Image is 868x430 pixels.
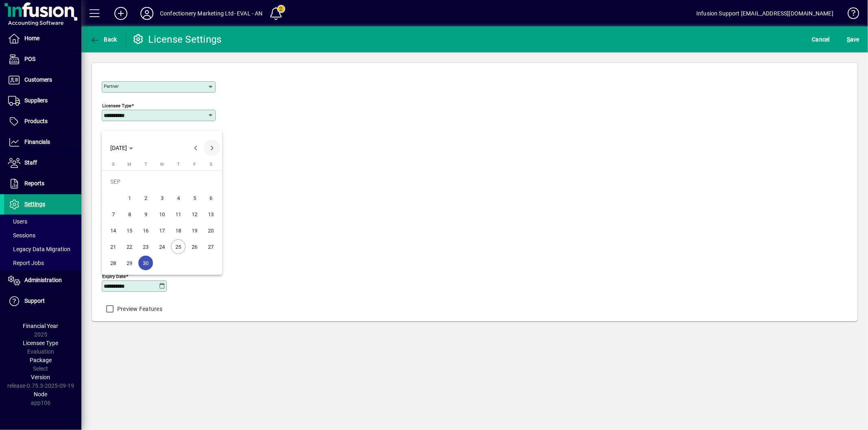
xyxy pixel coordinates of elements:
[155,223,169,238] span: 17
[107,141,136,155] button: Choose month and year
[210,162,212,167] span: S
[155,239,169,254] span: 24
[138,222,154,239] button: Tue Sep 16 2025
[170,206,186,222] button: Thu Sep 11 2025
[155,207,169,222] span: 10
[193,162,196,167] span: F
[105,206,121,222] button: Sun Sep 07 2025
[122,256,137,270] span: 29
[154,206,170,222] button: Wed Sep 10 2025
[106,239,120,254] span: 21
[106,223,120,238] span: 14
[122,223,137,238] span: 15
[127,162,131,167] span: M
[138,206,154,222] button: Tue Sep 09 2025
[170,190,186,206] button: Thu Sep 04 2025
[154,190,170,206] button: Wed Sep 03 2025
[171,239,186,254] span: 25
[105,239,121,255] button: Sun Sep 21 2025
[105,255,121,271] button: Sun Sep 28 2025
[106,256,120,270] span: 28
[121,222,138,239] button: Mon Sep 15 2025
[122,239,137,254] span: 22
[203,222,219,239] button: Sat Sep 20 2025
[203,207,218,222] span: 13
[138,190,154,206] button: Tue Sep 02 2025
[122,191,137,205] span: 1
[105,174,219,190] td: SEP
[187,223,202,238] span: 19
[155,191,169,205] span: 3
[170,239,186,255] button: Thu Sep 25 2025
[138,191,153,205] span: 2
[154,222,170,239] button: Wed Sep 17 2025
[138,239,153,254] span: 23
[160,162,164,167] span: W
[110,145,127,151] span: [DATE]
[177,162,180,167] span: T
[203,206,219,222] button: Sat Sep 13 2025
[187,207,202,222] span: 12
[171,191,186,205] span: 4
[187,191,202,205] span: 5
[170,222,186,239] button: Thu Sep 18 2025
[187,239,202,254] span: 26
[105,222,121,239] button: Sun Sep 14 2025
[188,140,204,156] button: Previous month
[106,207,120,222] span: 7
[138,239,154,255] button: Tue Sep 23 2025
[144,162,147,167] span: T
[154,239,170,255] button: Wed Sep 24 2025
[138,255,154,271] button: Tue Sep 30 2025
[171,207,186,222] span: 11
[186,222,203,239] button: Fri Sep 19 2025
[203,190,219,206] button: Sat Sep 06 2025
[121,190,138,206] button: Mon Sep 01 2025
[122,207,137,222] span: 8
[138,256,153,270] span: 30
[121,239,138,255] button: Mon Sep 22 2025
[186,239,203,255] button: Fri Sep 26 2025
[121,255,138,271] button: Mon Sep 29 2025
[203,191,218,205] span: 6
[138,207,153,222] span: 9
[204,140,220,156] button: Next month
[138,223,153,238] span: 16
[112,162,115,167] span: S
[203,239,218,254] span: 27
[121,206,138,222] button: Mon Sep 08 2025
[203,239,219,255] button: Sat Sep 27 2025
[203,223,218,238] span: 20
[186,206,203,222] button: Fri Sep 12 2025
[171,223,186,238] span: 18
[186,190,203,206] button: Fri Sep 05 2025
